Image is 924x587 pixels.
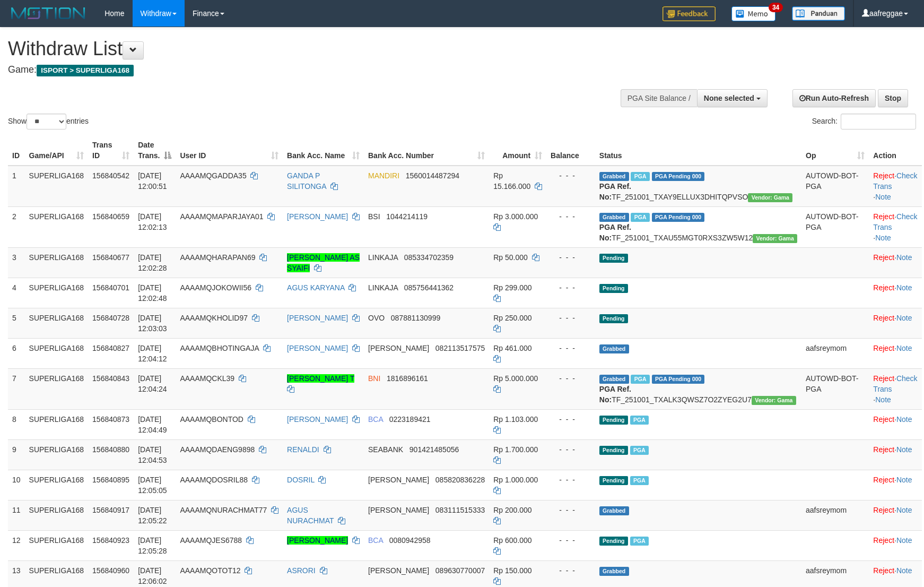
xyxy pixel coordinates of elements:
[873,536,894,545] a: Reject
[630,446,649,455] span: Marked by aafsengchandara
[92,374,129,383] span: 156840843
[493,212,538,221] span: Rp 3.000.000
[896,344,912,352] a: Note
[406,171,459,180] span: Copy 1560014487294 to clipboard
[599,446,628,455] span: Pending
[748,193,792,202] span: Vendor URL: https://trx31.1velocity.biz
[869,338,921,368] td: ·
[599,284,628,293] span: Pending
[621,89,697,107] div: PGA Site Balance /
[631,213,649,222] span: Marked by aafsoycanthlai
[368,445,403,454] span: SEABANK
[92,253,129,262] span: 156840677
[92,536,129,545] span: 156840923
[493,445,538,454] span: Rp 1.700.000
[368,374,380,383] span: BNI
[869,470,921,500] td: ·
[599,344,629,353] span: Grabbed
[896,536,912,545] a: Note
[368,171,399,180] span: MANDIRI
[138,445,167,464] span: [DATE] 12:04:53
[287,415,348,424] a: [PERSON_NAME]
[25,500,89,530] td: SUPERLIGA168
[138,171,167,191] span: [DATE] 12:00:51
[546,135,595,166] th: Balance
[138,283,167,303] span: [DATE] 12:02:48
[873,566,894,575] a: Reject
[180,506,267,514] span: AAAAMQNURACHMAT77
[599,182,631,201] b: PGA Ref. No:
[551,444,591,455] div: - - -
[8,65,605,75] h4: Game:
[368,476,429,484] span: [PERSON_NAME]
[92,476,129,484] span: 156840895
[801,206,869,247] td: AUTOWD-BOT-PGA
[896,415,912,424] a: Note
[493,566,531,575] span: Rp 150.000
[875,234,891,242] a: Note
[869,439,921,470] td: ·
[551,474,591,485] div: - - -
[704,94,754,102] span: None selected
[180,566,240,575] span: AAAAMQOTOT12
[368,566,429,575] span: [PERSON_NAME]
[896,566,912,575] a: Note
[801,166,869,207] td: AUTOWD-BOT-PGA
[25,278,89,308] td: SUPERLIGA168
[287,212,348,221] a: [PERSON_NAME]
[180,212,263,221] span: AAAAMQMAPARJAYA01
[599,416,628,425] span: Pending
[841,114,916,130] input: Search:
[878,89,908,107] a: Stop
[409,445,459,454] span: Copy 901421485056 to clipboard
[869,166,921,207] td: · ·
[138,374,167,393] span: [DATE] 12:04:24
[873,374,894,383] a: Reject
[873,445,894,454] a: Reject
[652,172,705,181] span: PGA Pending
[389,415,431,424] span: Copy 0223189421 to clipboard
[25,166,89,207] td: SUPERLIGA168
[287,344,348,352] a: [PERSON_NAME]
[873,344,894,352] a: Reject
[599,476,628,485] span: Pending
[873,506,894,514] a: Reject
[25,409,89,439] td: SUPERLIGA168
[287,476,315,484] a: DOSRIL
[896,283,912,292] a: Note
[283,135,364,166] th: Bank Acc. Name: activate to sort column ascending
[812,114,916,130] label: Search:
[801,368,869,409] td: AUTOWD-BOT-PGA
[287,506,334,525] a: AGUS NURACHMAT
[493,536,531,545] span: Rp 600.000
[138,344,167,363] span: [DATE] 12:04:12
[489,135,546,166] th: Amount: activate to sort column ascending
[873,171,917,191] a: Check Trans
[180,253,255,262] span: AAAAMQHARAPAN69
[138,415,167,434] span: [DATE] 12:04:49
[630,416,649,425] span: Marked by aafsoycanthlai
[599,506,629,515] span: Grabbed
[368,283,398,292] span: LINKAJA
[896,506,912,514] a: Note
[652,375,705,384] span: PGA Pending
[287,374,354,383] a: [PERSON_NAME] T
[697,89,768,107] button: None selected
[386,212,428,221] span: Copy 1044214119 to clipboard
[364,135,489,166] th: Bank Acc. Number: activate to sort column ascending
[92,314,129,322] span: 156840728
[92,344,129,352] span: 156840827
[25,247,89,278] td: SUPERLIGA168
[138,476,167,495] span: [DATE] 12:05:05
[180,536,242,545] span: AAAAMQJES6788
[493,506,531,514] span: Rp 200.000
[92,415,129,424] span: 156840873
[27,114,66,130] select: Showentries
[138,566,167,585] span: [DATE] 12:06:02
[368,506,429,514] span: [PERSON_NAME]
[8,368,25,409] td: 7
[138,506,167,525] span: [DATE] 12:05:22
[8,409,25,439] td: 8
[180,374,234,383] span: AAAAMQCKL39
[368,314,385,322] span: OVO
